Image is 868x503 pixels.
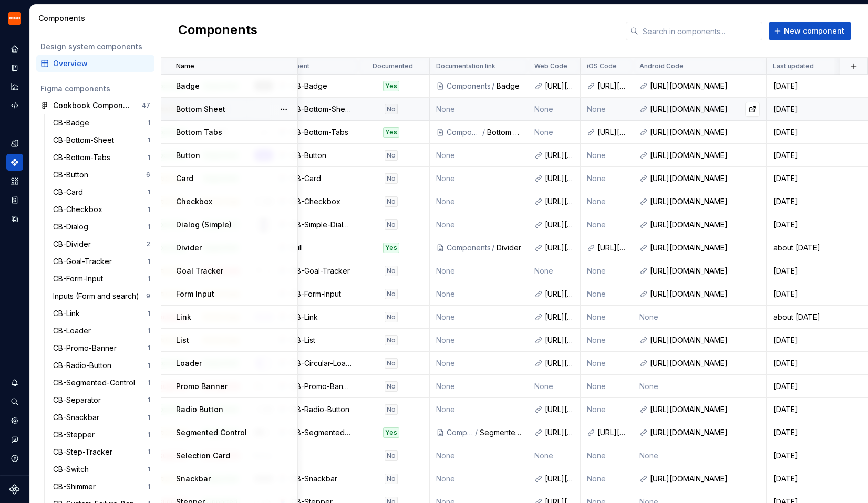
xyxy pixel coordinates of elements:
[49,201,154,218] a: CB-Checkbox1
[767,404,839,415] div: [DATE]
[480,427,521,438] div: Segmented Control
[176,335,189,345] p: List
[385,358,398,369] div: No
[581,144,633,167] td: None
[581,352,633,375] td: None
[430,144,528,167] td: None
[9,484,20,495] svg: Supernova Logo
[176,104,225,114] p: Bottom Sheet
[53,100,131,111] div: Cookbook Components
[49,184,154,201] a: CB-Card1
[767,427,839,438] div: [DATE]
[650,196,760,207] div: [URL][DOMAIN_NAME]
[430,282,528,306] td: None
[6,154,23,171] div: Components
[767,335,839,345] div: [DATE]
[597,127,626,138] div: [URL][DOMAIN_NAME]
[291,474,352,484] div: CB-Snackbar
[784,26,844,36] span: New component
[447,427,474,438] div: Components
[49,392,154,408] a: CB-Separator1
[291,266,352,276] div: CB-Goal-Tracker
[148,223,150,231] div: 1
[53,239,95,249] div: CB-Divider
[6,431,23,448] div: Contact support
[767,150,839,161] div: [DATE]
[53,204,107,215] div: CB-Checkbox
[148,361,150,370] div: 1
[291,219,352,230] div: CB-Simple-Dialog
[53,222,92,232] div: CB-Dialog
[545,219,574,230] div: [URL][DOMAIN_NAME]
[148,483,150,491] div: 1
[176,404,223,415] p: Radio Button
[581,259,633,282] td: None
[53,58,150,69] div: Overview
[581,375,633,398] td: None
[291,196,352,207] div: CB-Checkbox
[545,289,574,299] div: [URL][DOMAIN_NAME]
[53,395,105,405] div: CB-Separator
[650,219,760,230] div: [URL][DOMAIN_NAME]
[53,274,107,284] div: CB-Form-Input
[49,166,154,183] a: CB-Button6
[650,127,760,138] div: [URL][DOMAIN_NAME]
[639,62,684,70] p: Android Code
[650,150,760,161] div: [URL][DOMAIN_NAME]
[581,329,633,352] td: None
[528,259,581,282] td: None
[53,291,143,301] div: Inputs (Form and search)
[587,62,617,70] p: iOS Code
[53,170,92,180] div: CB-Button
[146,171,150,179] div: 6
[545,243,574,253] div: [URL][DOMAIN_NAME]
[6,211,23,227] div: Data sources
[581,167,633,190] td: None
[49,114,154,131] a: CB-Badge1
[291,381,352,392] div: CB-Promo-Banner
[146,240,150,248] div: 2
[49,409,154,426] a: CB-Snackbar1
[176,312,191,322] p: Link
[49,374,154,391] a: CB-Segmented-Control1
[176,289,214,299] p: Form Input
[385,219,398,230] div: No
[430,467,528,490] td: None
[53,118,94,128] div: CB-Badge
[40,41,150,52] div: Design system components
[291,312,352,322] div: CB-Link
[430,444,528,467] td: None
[6,97,23,114] a: Code automation
[436,62,495,70] p: Documentation link
[767,474,839,484] div: [DATE]
[6,412,23,429] div: Settings
[650,266,760,276] div: [URL][DOMAIN_NAME]
[49,444,154,460] a: CB-Step-Tracker1
[6,78,23,95] div: Analytics
[176,266,223,276] p: Goal Tracker
[148,431,150,439] div: 1
[430,167,528,190] td: None
[6,173,23,190] a: Assets
[6,393,23,410] div: Search ⌘K
[497,81,521,91] div: Badge
[148,188,150,196] div: 1
[291,289,352,299] div: CB-Form-Input
[491,81,497,91] div: /
[53,343,121,353] div: CB-Promo-Banner
[148,396,150,404] div: 1
[49,149,154,166] a: CB-Bottom-Tabs1
[53,308,84,319] div: CB-Link
[49,305,154,322] a: CB-Link1
[633,444,767,467] td: None
[650,335,760,345] div: [URL][DOMAIN_NAME]
[767,104,839,114] div: [DATE]
[6,135,23,152] a: Design tokens
[6,59,23,76] a: Documentation
[650,173,760,184] div: [URL][DOMAIN_NAME]
[148,119,150,127] div: 1
[581,190,633,213] td: None
[650,404,760,415] div: [URL][DOMAIN_NAME]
